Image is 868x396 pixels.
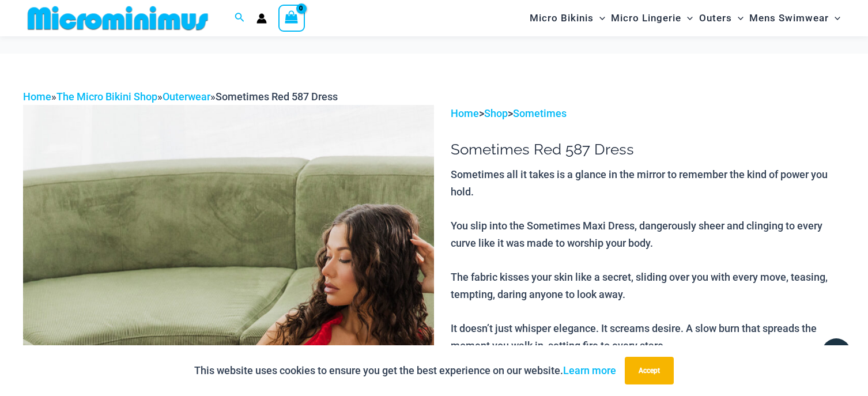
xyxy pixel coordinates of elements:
span: Micro Bikinis [530,3,594,33]
h1: Sometimes Red 587 Dress [451,141,845,159]
a: Micro BikinisMenu ToggleMenu Toggle [527,3,608,33]
span: » » » [23,90,338,103]
img: MM SHOP LOGO FLAT [23,5,213,31]
span: Menu Toggle [829,3,840,33]
a: Sometimes [513,107,567,119]
button: Accept [625,357,674,384]
span: Menu Toggle [594,3,605,33]
p: This website uses cookies to ensure you get the best experience on our website. [194,362,616,379]
a: OutersMenu ToggleMenu Toggle [696,3,746,33]
a: Shop [484,107,508,119]
span: Menu Toggle [732,3,744,33]
span: Mens Swimwear [749,3,829,33]
span: Micro Lingerie [611,3,681,33]
span: Menu Toggle [681,3,693,33]
nav: Site Navigation [525,2,845,35]
p: > > [451,105,845,122]
a: The Micro Bikini Shop [56,90,157,103]
span: Outers [699,3,732,33]
span: Sometimes Red 587 Dress [216,90,338,103]
a: Account icon link [256,13,267,24]
a: Learn more [563,364,616,376]
a: Micro LingerieMenu ToggleMenu Toggle [608,3,696,33]
a: Search icon link [235,11,245,25]
a: Home [451,107,479,119]
a: View Shopping Cart, empty [278,5,305,31]
a: Mens SwimwearMenu ToggleMenu Toggle [746,3,843,33]
a: Home [23,90,51,103]
a: Outerwear [163,90,210,103]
